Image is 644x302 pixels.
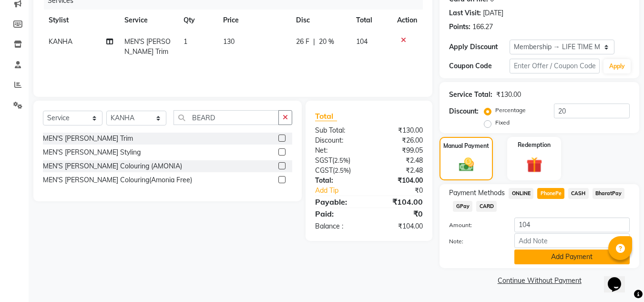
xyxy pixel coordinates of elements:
input: Enter Offer / Coupon Code [510,59,600,73]
div: ₹130.00 [496,90,521,100]
div: Last Visit: [449,8,481,18]
div: Points: [449,22,470,32]
span: 130 [223,37,235,46]
div: MEN'S [PERSON_NAME] Colouring(Amonia Free) [43,175,192,185]
div: Discount: [449,106,479,116]
span: ONLINE [509,188,533,199]
span: Payment Methods [449,188,505,198]
th: Action [391,10,423,31]
span: BharatPay [593,188,625,199]
div: ₹0 [379,186,430,196]
div: Sub Total: [308,125,369,135]
div: Service Total: [449,90,492,100]
div: ₹130.00 [369,125,430,135]
div: ₹26.00 [369,135,430,146]
div: MEN'S [PERSON_NAME] Styling [43,147,141,157]
span: 104 [356,37,368,46]
input: Search or Scan [174,110,279,125]
span: SGST [315,156,332,165]
span: Total [315,111,337,121]
th: Stylist [43,10,119,31]
label: Note: [442,237,507,246]
div: ₹2.48 [369,166,430,176]
th: Qty [178,10,217,31]
span: 1 [184,37,187,46]
div: Total: [308,176,369,186]
th: Total [350,10,391,31]
label: Amount: [442,221,507,229]
div: Paid: [308,208,369,219]
input: Add Note [514,233,630,248]
th: Price [217,10,290,31]
iframe: chat widget [604,264,634,292]
div: ₹99.05 [369,146,430,156]
div: ₹0 [369,208,430,219]
div: MEN'S [PERSON_NAME] Trim [43,134,133,144]
div: ₹2.48 [369,156,430,166]
div: ( ) [308,156,369,166]
input: Amount [514,218,630,232]
span: | [313,37,315,47]
div: ₹104.00 [369,221,430,231]
span: GPay [453,201,472,212]
span: CARD [476,201,497,212]
div: Apply Discount [449,42,509,52]
span: PhonePe [537,188,564,199]
button: Add Payment [514,250,630,264]
label: Redemption [518,141,551,149]
span: 26 F [296,37,309,47]
div: Net: [308,146,369,156]
th: Disc [290,10,350,31]
div: Coupon Code [449,61,509,71]
label: Fixed [495,118,510,127]
span: 20 % [319,37,334,47]
label: Percentage [495,106,526,115]
div: [DATE] [483,8,503,18]
label: Manual Payment [443,142,489,150]
div: ₹104.00 [369,196,430,208]
span: CASH [568,188,589,199]
div: Balance : [308,221,369,231]
button: Apply [603,59,631,73]
span: KANHA [49,37,72,46]
span: MEN'S [PERSON_NAME] Trim [124,37,171,56]
span: 2.5% [335,167,349,174]
img: _gift.svg [521,155,547,175]
a: Add Tip [308,186,379,196]
div: MEN'S [PERSON_NAME] Colouring (AMONIA) [43,161,182,171]
span: CGST [315,166,333,175]
div: Payable: [308,196,369,208]
span: 2.5% [334,156,348,164]
div: 166.27 [472,22,493,32]
div: Discount: [308,135,369,146]
div: ₹104.00 [369,176,430,186]
a: Continue Without Payment [441,276,637,286]
img: _cash.svg [454,156,479,173]
th: Service [119,10,178,31]
div: ( ) [308,166,369,176]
